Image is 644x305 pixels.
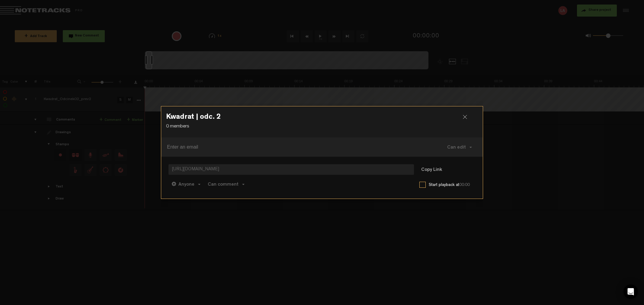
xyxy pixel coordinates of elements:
[208,182,239,187] span: Can comment
[441,140,478,154] button: Can edit
[166,123,478,130] p: 0 members
[429,182,476,188] label: Start playback at
[447,145,466,150] span: Can edit
[459,183,470,187] span: 00:00
[168,164,414,175] span: [URL][DOMAIN_NAME]
[178,182,194,187] span: Anyone
[167,142,413,152] input: Enter an email
[623,285,638,299] div: Open Intercom Messenger
[415,164,448,176] button: Copy Link
[166,114,478,123] h3: Kwadrat | odc. 2
[205,177,248,191] button: Can comment
[168,177,203,191] button: Anyone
